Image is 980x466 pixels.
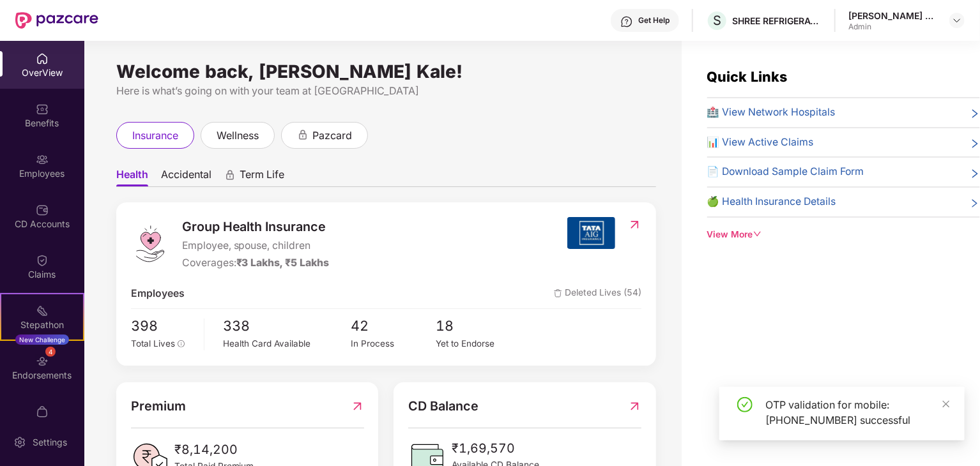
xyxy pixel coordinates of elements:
[970,167,980,180] span: right
[732,15,822,27] div: SHREE REFRIGERATIONS LIMITED
[131,396,186,416] span: Premium
[15,12,98,29] img: New Pazcare Logo
[351,396,364,416] img: RedirectIcon
[707,194,836,210] span: 🍏 Health Insurance Details
[351,315,436,337] span: 42
[236,257,330,269] span: ₹3 Lakhs, ₹5 Lakhs
[1,319,83,331] div: Stepathon
[942,400,951,409] span: close
[36,52,49,65] img: svg+xml;base64,PHN2ZyBpZD0iSG9tZSIgeG1sbnM9Imh0dHA6Ly93d3cudzMub3JnLzIwMDAvc3ZnIiB3aWR0aD0iMjAiIG...
[408,396,479,416] span: CD Balance
[116,168,148,186] span: Health
[224,315,351,337] span: 338
[182,255,330,271] div: Coverages:
[36,204,49,216] img: svg+xml;base64,PHN2ZyBpZD0iQ0RfQWNjb3VudHMiIGRhdGEtbmFtZT0iQ0QgQWNjb3VudHMiIHhtbG5zPSJodHRwOi8vd3...
[36,153,49,166] img: svg+xml;base64,PHN2ZyBpZD0iRW1wbG95ZWVzIiB4bWxucz0iaHR0cDovL3d3dy53My5vcmcvMjAwMC9zdmciIHdpZHRoPS...
[628,396,641,416] img: RedirectIcon
[182,238,330,254] span: Employee, spouse, children
[116,83,656,99] div: Here is what’s going on with your team at [GEOGRAPHIC_DATA]
[116,66,656,77] div: Welcome back, [PERSON_NAME] Kale!
[131,286,185,302] span: Employees
[161,168,211,186] span: Accidental
[848,22,938,32] div: Admin
[131,225,169,263] img: logo
[952,15,962,26] img: svg+xml;base64,PHN2ZyBpZD0iRHJvcGRvd24tMzJ4MzIiIHhtbG5zPSJodHRwOi8vd3d3LnczLm9yZy8yMDAwL3N2ZyIgd2...
[737,397,753,412] span: check-circle
[970,137,980,151] span: right
[224,169,236,181] div: animation
[351,337,436,350] div: In Process
[452,439,539,458] span: ₹1,69,570
[36,405,49,418] img: svg+xml;base64,PHN2ZyBpZD0iTXlfT3JkZXJzIiBkYXRhLW5hbWU9Ik15IE9yZGVycyIgeG1sbnM9Imh0dHA6Ly93d3cudz...
[707,68,788,85] span: Quick Links
[36,304,49,317] img: svg+xml;base64,PHN2ZyB4bWxucz0iaHR0cDovL3d3dy53My5vcmcvMjAwMC9zdmciIHdpZHRoPSIyMSIgaGVpZ2h0PSIyMC...
[970,107,980,121] span: right
[765,397,949,428] div: OTP validation for mobile: [PHONE_NUMBER] successful
[217,128,259,144] span: wellness
[15,334,69,345] div: New Challenge
[707,105,836,121] span: 🏥 View Network Hospitals
[713,13,721,28] span: S
[132,128,178,144] span: insurance
[628,218,641,231] img: RedirectIcon
[848,10,938,22] div: [PERSON_NAME] Kale
[753,230,762,239] span: down
[707,135,814,151] span: 📊 View Active Claims
[224,337,351,350] div: Health Card Available
[567,217,615,249] img: insurerIcon
[45,347,56,357] div: 4
[131,338,175,349] span: Total Lives
[36,103,49,116] img: svg+xml;base64,PHN2ZyBpZD0iQmVuZWZpdHMiIHhtbG5zPSJodHRwOi8vd3d3LnczLm9yZy8yMDAwL3N2ZyIgd2lkdGg9Ij...
[970,197,980,210] span: right
[182,217,330,237] span: Group Health Insurance
[36,355,49,368] img: svg+xml;base64,PHN2ZyBpZD0iRW5kb3JzZW1lbnRzIiB4bWxucz0iaHR0cDovL3d3dy53My5vcmcvMjAwMC9zdmciIHdpZH...
[174,440,254,460] span: ₹8,14,200
[707,164,864,180] span: 📄 Download Sample Claim Form
[297,129,309,140] div: animation
[638,15,670,26] div: Get Help
[312,128,352,144] span: pazcard
[554,289,562,297] img: deleteIcon
[36,254,49,267] img: svg+xml;base64,PHN2ZyBpZD0iQ2xhaW0iIHhtbG5zPSJodHRwOi8vd3d3LnczLm9yZy8yMDAwL3N2ZyIgd2lkdGg9IjIwIi...
[178,340,185,348] span: info-circle
[554,286,641,302] span: Deleted Lives (54)
[13,436,26,449] img: svg+xml;base64,PHN2ZyBpZD0iU2V0dGluZy0yMHgyMCIgeG1sbnM9Imh0dHA6Ly93d3cudzMub3JnLzIwMDAvc3ZnIiB3aW...
[436,337,521,350] div: Yet to Endorse
[436,315,521,337] span: 18
[29,436,71,449] div: Settings
[131,315,195,337] span: 398
[240,168,284,186] span: Term Life
[620,15,633,28] img: svg+xml;base64,PHN2ZyBpZD0iSGVscC0zMngzMiIgeG1sbnM9Imh0dHA6Ly93d3cudzMub3JnLzIwMDAvc3ZnIiB3aWR0aD...
[707,228,980,242] div: View More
